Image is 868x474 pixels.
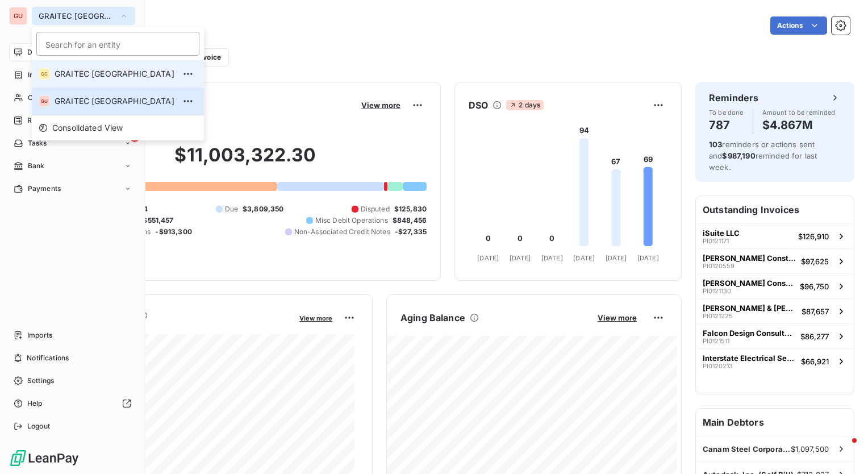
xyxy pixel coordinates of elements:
[800,282,829,291] span: $96,750
[299,314,332,322] span: View more
[709,109,744,116] span: To be done
[791,444,829,454] span: $1,097,500
[703,338,729,344] span: PI0121511
[696,273,854,298] button: [PERSON_NAME] ConstructionPI0121130$96,750
[696,248,854,273] button: [PERSON_NAME] ConstructionPI0120559$97,625
[9,7,27,25] div: GU
[703,354,796,363] span: Interstate Electrical Services
[55,95,174,107] span: GRAITEC [GEOGRAPHIC_DATA]
[703,278,795,288] span: [PERSON_NAME] Construction
[703,263,735,269] span: PI0120559
[36,32,199,56] input: placeholder
[55,68,174,80] span: GRAITEC [GEOGRAPHIC_DATA]
[696,348,854,373] button: Interstate Electrical ServicesPI0120213$66,921
[294,227,390,237] span: Non-Associated Credit Notes
[394,204,427,214] span: $125,830
[143,215,173,226] span: $551,457
[9,394,136,413] a: Help
[361,101,400,110] span: View more
[703,288,731,294] span: PI0121130
[696,298,854,323] button: [PERSON_NAME] & [PERSON_NAME] ConstructionPI0121225$87,657
[296,313,336,323] button: View more
[703,228,740,238] span: iSuite LLC
[27,115,62,126] span: Reminders
[798,232,829,241] span: $126,910
[709,140,722,149] span: 103
[27,376,54,386] span: Settings
[400,311,465,325] h6: Aging Balance
[39,11,115,20] span: GRAITEC [GEOGRAPHIC_DATA]
[27,330,52,340] span: Imports
[541,254,563,262] tspan: [DATE]
[28,70,55,80] span: Invoices
[801,357,829,366] span: $66,921
[510,254,531,262] tspan: [DATE]
[27,421,50,431] span: Logout
[28,138,47,148] span: Tasks
[829,435,857,463] iframe: Intercom live chat
[393,215,427,226] span: $848,456
[703,253,796,263] span: [PERSON_NAME] Construction
[800,332,829,341] span: $86,277
[361,204,390,214] span: Disputed
[770,16,827,35] button: Actions
[709,116,744,134] h4: 787
[696,223,854,248] button: iSuite LLCPI0121171$126,910
[315,215,388,226] span: Misc Debit Operations
[703,444,791,454] span: Canam Steel Corporation ([GEOGRAPHIC_DATA])
[696,409,854,436] h6: Main Debtors
[39,95,50,107] div: GU
[703,363,733,369] span: PI0120213
[802,307,829,316] span: $87,657
[27,398,43,409] span: Help
[573,254,595,262] tspan: [DATE]
[64,322,291,334] span: Monthly Revenue
[395,227,427,237] span: -$27,335
[28,184,61,194] span: Payments
[39,68,50,80] div: GC
[64,144,427,178] h2: $11,003,322.30
[696,323,854,348] button: Falcon Design ConsultantsPI0121511$86,277
[801,257,829,266] span: $97,625
[598,313,637,322] span: View more
[28,93,51,103] span: Clients
[709,91,758,105] h6: Reminders
[506,100,544,110] span: 2 days
[469,98,488,112] h6: DSO
[594,313,640,323] button: View more
[358,100,404,110] button: View more
[722,151,755,160] span: $987,190
[155,227,191,237] span: -$913,300
[637,254,659,262] tspan: [DATE]
[703,313,733,319] span: PI0121225
[28,161,45,171] span: Bank
[606,254,627,262] tspan: [DATE]
[709,140,817,172] span: reminders or actions sent and reminded for last week.
[243,204,284,214] span: $3,809,350
[696,196,854,223] h6: Outstanding Invoices
[27,353,69,363] span: Notifications
[703,238,729,244] span: PI0121171
[225,204,238,214] span: Due
[762,116,836,134] h4: $4.867M
[52,122,123,134] span: Consolidated View
[27,47,63,57] span: Dashboard
[9,449,80,467] img: Logo LeanPay
[477,254,499,262] tspan: [DATE]
[762,109,836,116] span: Amount to be reminded
[703,303,797,313] span: [PERSON_NAME] & [PERSON_NAME] Construction
[703,329,796,338] span: Falcon Design Consultants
